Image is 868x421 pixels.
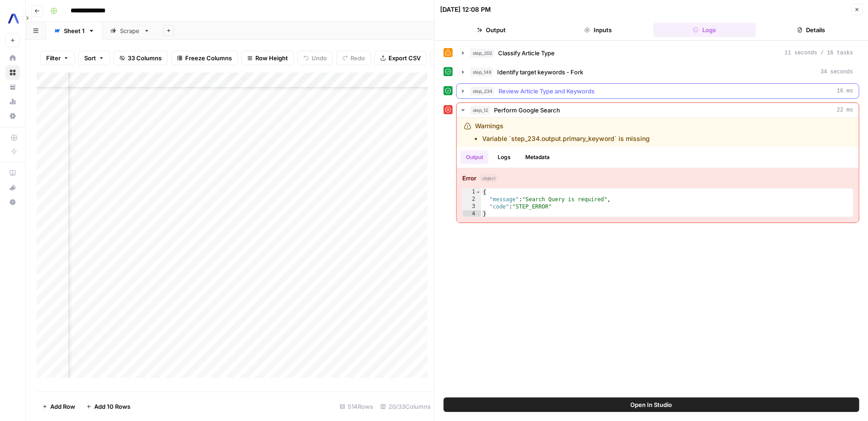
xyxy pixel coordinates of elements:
[185,53,232,63] span: Freeze Columns
[440,23,543,37] button: Output
[5,166,20,180] a: AirOps Academy
[457,84,859,98] button: 16 ms
[5,109,20,123] a: Settings
[312,53,327,63] span: Undo
[388,53,421,63] span: Export CSV
[520,150,555,164] button: Metadata
[463,189,481,196] div: 1
[6,181,19,194] div: What's new?
[475,121,650,143] div: Warnings
[255,53,288,63] span: Row Height
[336,399,377,414] div: 514 Rows
[94,402,130,411] span: Add 10 Rows
[837,106,853,114] span: 22 ms
[350,53,365,63] span: Redo
[64,26,85,35] div: Sheet 1
[102,22,158,40] a: Scrape
[374,51,427,65] button: Export CSV
[50,402,75,411] span: Add Row
[377,399,434,414] div: 20/33 Columns
[476,189,481,196] span: Toggle code folding, rows 1 through 4
[46,22,102,40] a: Sheet 1
[460,150,489,164] button: Output
[5,80,20,94] a: Your Data
[653,23,756,37] button: Logs
[457,118,859,223] div: 22 ms
[241,51,294,65] button: Row Height
[470,48,494,58] span: step_202
[497,68,583,77] span: Identify target keywords - Fork
[5,10,22,27] img: Assembly AI Logo
[297,51,333,65] button: Undo
[5,195,20,209] button: Help + Support
[760,23,863,37] button: Details
[78,51,110,65] button: Sort
[820,68,853,76] span: 34 seconds
[480,174,498,182] span: object
[463,196,481,203] div: 2
[498,48,555,58] span: Classify Article Type
[785,49,853,57] span: 11 seconds / 16 tasks
[46,53,61,63] span: Filter
[37,399,81,414] button: Add Row
[463,210,481,218] div: 4
[5,51,20,65] a: Home
[457,46,859,60] button: 11 seconds / 16 tasks
[5,65,20,80] a: Browse
[444,397,859,412] button: Open In Studio
[463,203,481,210] div: 3
[630,400,672,409] span: Open In Studio
[470,87,495,96] span: step_234
[40,51,75,65] button: Filter
[482,134,650,143] li: Variable `step_234.output.primary_keyword` is missing
[547,23,649,37] button: Inputs
[171,51,238,65] button: Freeze Columns
[120,26,140,35] div: Scrape
[440,5,491,14] div: [DATE] 12:08 PM
[457,65,859,79] button: 34 seconds
[462,174,476,183] strong: Error
[336,51,371,65] button: Redo
[5,180,20,195] button: What's new?
[81,399,136,414] button: Add 10 Rows
[114,51,168,65] button: 33 Columns
[5,7,20,30] button: Workspace: Assembly AI
[470,106,490,115] span: step_12
[494,106,560,115] span: Perform Google Search
[470,68,494,77] span: step_148
[457,103,859,117] button: 22 ms
[128,53,162,63] span: 33 Columns
[84,53,96,63] span: Sort
[5,94,20,109] a: Usage
[837,87,853,95] span: 16 ms
[499,87,595,96] span: Review Article Type and Keywords
[492,150,516,164] button: Logs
